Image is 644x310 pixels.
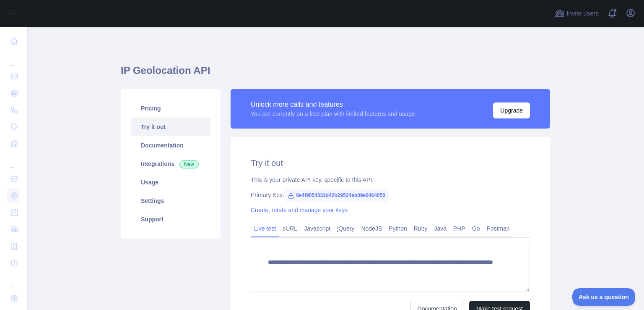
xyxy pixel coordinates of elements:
[410,222,431,235] a: Ruby
[251,222,279,235] a: Live test
[131,99,210,118] a: Pricing
[493,102,530,118] button: Upgrade
[131,192,210,210] a: Settings
[251,191,530,199] div: Primary Key:
[572,288,636,306] iframe: Toggle Customer Support
[450,222,469,235] a: PHP
[131,210,210,229] a: Support
[7,50,20,67] div: ...
[566,9,599,18] span: Invite users
[431,222,450,235] a: Java
[358,222,385,235] a: NodeJS
[483,222,513,235] a: Postman
[279,222,301,235] a: cURL
[385,222,410,235] a: Python
[131,136,210,155] a: Documentation
[179,160,199,168] span: New
[251,176,530,184] div: This is your private API key, specific to this API.
[469,222,483,235] a: Go
[251,100,415,110] div: Unlock more calls and features
[553,7,600,20] button: Invite users
[284,189,389,202] span: 8e4f9054333d42b29524eb09e0464050
[7,272,20,289] div: ...
[131,173,210,192] a: Usage
[121,64,550,84] h1: IP Geolocation API
[251,110,415,118] div: You are currently on a free plan with limited features and usage
[131,155,210,173] a: Integrations New
[7,153,20,170] div: ...
[251,207,348,213] a: Create, rotate and manage your keys
[251,157,530,169] h2: Try it out
[334,222,358,235] a: jQuery
[131,118,210,136] a: Try it out
[301,222,334,235] a: Javascript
